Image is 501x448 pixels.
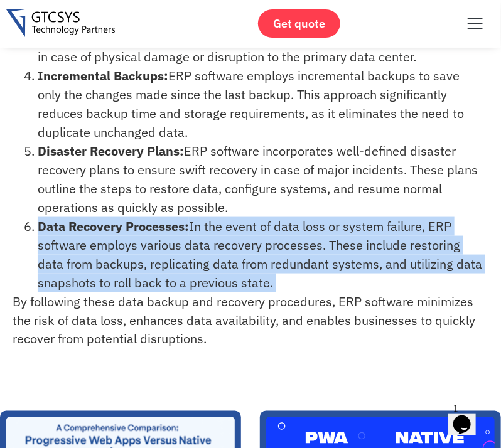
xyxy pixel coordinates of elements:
[38,218,189,235] strong: Data Recovery Processes:
[273,17,325,30] span: Get quote
[13,292,482,349] p: By following these data backup and recovery procedures, ERP software minimizes the risk of data l...
[38,67,168,84] strong: Incremental Backups:
[258,9,340,38] a: Get quote
[6,9,115,37] img: Gtcsys logo
[38,67,482,142] li: ERP software employs incremental backups to save only the changes made since the last backup. Thi...
[38,142,482,217] li: ERP software incorporates well-defined disaster recovery plans to ensure swift recovery in case o...
[448,398,488,435] iframe: chat widget
[38,142,184,159] strong: Disaster Recovery Plans:
[38,217,482,292] li: In the event of data loss or system failure, ERP software employs various data recovery processes...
